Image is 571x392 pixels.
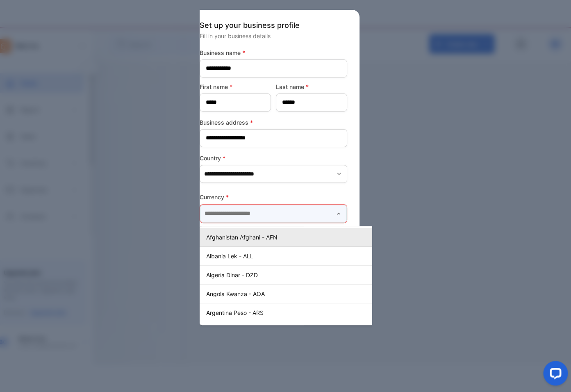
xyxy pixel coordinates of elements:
p: Fill in your business details [200,32,347,40]
p: Set up your business profile [200,20,347,31]
p: Argentina Peso - ARS [206,308,404,317]
label: Business address [200,118,347,127]
p: Afghanistan Afghani - AFN [206,233,404,242]
label: Currency [200,193,347,201]
p: This field is required [200,225,347,235]
label: Business name [200,48,347,57]
p: Algeria Dinar - DZD [206,271,404,279]
label: First name [200,82,271,91]
p: Angola Kwanza - AOA [206,289,404,298]
p: Albania Lek - ALL [206,252,404,260]
iframe: LiveChat chat widget [537,358,571,392]
label: Country [200,154,347,162]
label: Last name [276,82,347,91]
